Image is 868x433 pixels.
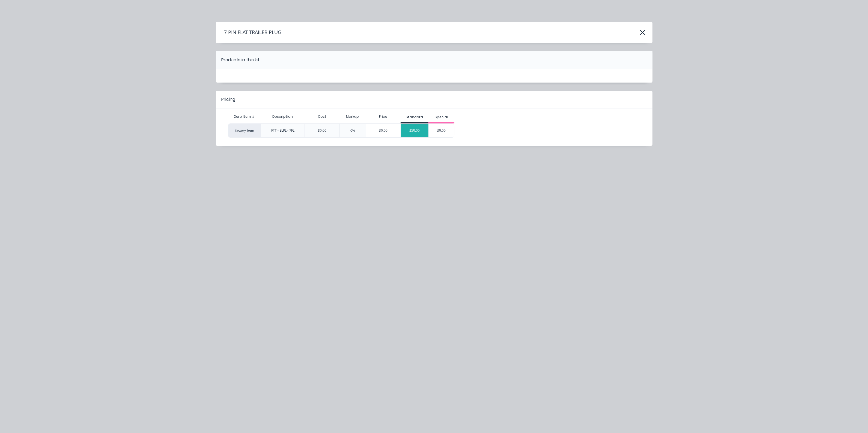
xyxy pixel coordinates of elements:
[366,111,401,122] div: Price
[406,115,423,120] div: Standard
[268,110,297,123] div: Description
[228,123,261,138] div: factory_item
[339,123,366,138] div: 0%
[216,27,281,38] h4: 7 PIN FLAT TRAILER PLUG
[401,124,428,137] div: $50.00
[221,57,259,63] div: Products in this kit
[435,115,448,120] div: Special
[429,124,454,137] div: $0.00
[228,111,261,122] div: Xero Item #
[305,123,339,138] div: $0.00
[271,128,294,133] div: FTT - ELPL - 7FL
[366,124,401,137] div: $0.00
[305,111,339,122] div: Cost
[221,96,235,103] div: Pricing
[339,111,366,122] div: Markup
